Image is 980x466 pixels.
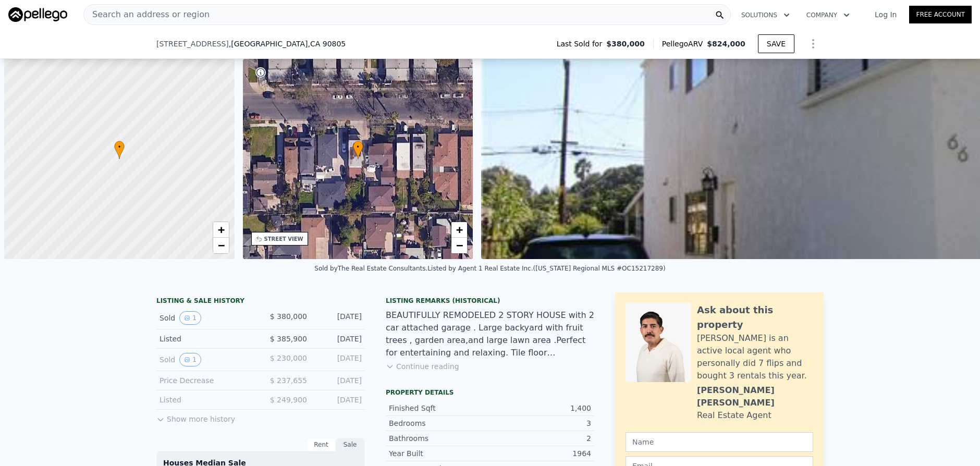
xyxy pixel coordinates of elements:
a: Zoom out [451,238,467,253]
span: + [456,223,463,236]
span: • [353,142,363,152]
div: [DATE] [315,375,362,386]
div: Sold by The Real Estate Consultants . [314,265,427,272]
div: 2 [490,433,591,444]
button: Solutions [733,6,798,24]
span: Search an address or region [84,8,210,21]
div: Property details [386,388,594,397]
div: [PERSON_NAME] [PERSON_NAME] [697,384,813,409]
div: 3 [490,418,591,428]
span: $380,000 [606,39,645,49]
a: Zoom in [213,222,229,238]
a: Log In [862,9,909,20]
div: LISTING & SALE HISTORY [156,297,365,307]
div: STREET VIEW [264,235,303,243]
div: [DATE] [315,353,362,366]
a: Zoom in [451,222,467,238]
a: Free Account [909,6,972,23]
span: + [217,223,224,236]
a: Zoom out [213,238,229,253]
div: [DATE] [315,311,362,325]
div: • [353,141,363,159]
span: $ 237,655 [270,376,307,385]
span: Last Sold for [557,39,607,49]
div: Listing Remarks (Historical) [386,297,594,305]
button: Show more history [156,410,235,424]
input: Name [626,432,813,452]
span: $824,000 [707,40,745,48]
button: Company [798,6,858,24]
span: − [456,239,463,252]
div: Sale [336,438,365,451]
button: Show Options [803,33,824,54]
div: BEAUTIFULLY REMODELED 2 STORY HOUSE with 2 car attached garage . Large backyard with fruit trees ... [386,309,594,359]
div: Bathrooms [389,433,490,444]
span: $ 380,000 [270,312,307,321]
span: − [217,239,224,252]
span: Pellego ARV [662,39,707,49]
button: View historical data [179,353,201,366]
div: Real Estate Agent [697,409,771,422]
div: Price Decrease [160,375,252,386]
span: $ 249,900 [270,396,307,404]
span: , [GEOGRAPHIC_DATA] [229,39,346,49]
div: Listed by Agent 1 Real Estate Inc. ([US_STATE] Regional MLS #OC15217289) [427,265,665,272]
span: $ 230,000 [270,354,307,362]
div: [DATE] [315,395,362,405]
button: SAVE [758,34,794,53]
button: View historical data [179,311,201,325]
img: Pellego [8,7,67,22]
div: Rent [307,438,336,451]
div: Ask about this property [697,303,813,332]
span: [STREET_ADDRESS] [156,39,229,49]
div: Finished Sqft [389,403,490,413]
div: Year Built [389,448,490,459]
div: [PERSON_NAME] is an active local agent who personally did 7 flips and bought 3 rentals this year. [697,332,813,382]
div: 1964 [490,448,591,459]
span: • [114,142,125,152]
div: Listed [160,395,252,405]
div: [DATE] [315,334,362,344]
div: Bedrooms [389,418,490,428]
div: Sold [160,353,252,366]
div: Listed [160,334,252,344]
div: Sold [160,311,252,325]
div: 1,400 [490,403,591,413]
span: , CA 90805 [308,40,346,48]
span: $ 385,900 [270,335,307,343]
div: • [114,141,125,159]
button: Continue reading [386,361,459,372]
